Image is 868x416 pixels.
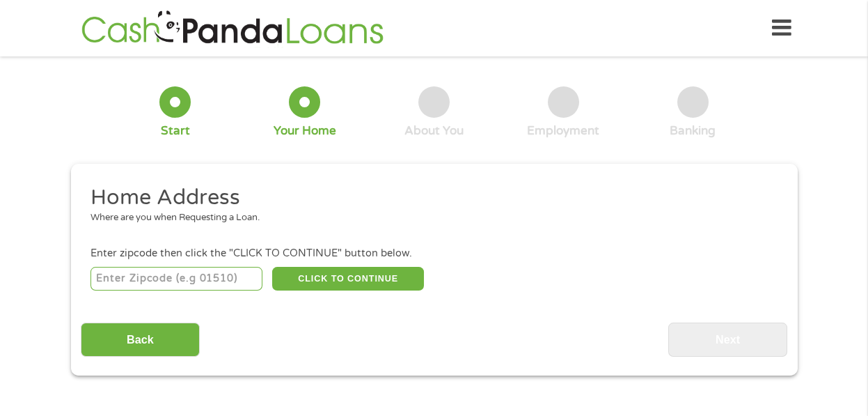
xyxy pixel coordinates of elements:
[90,246,777,261] div: Enter zipcode then click the "CLICK TO CONTINUE" button below.
[90,184,767,212] h2: Home Address
[527,123,599,139] div: Employment
[90,267,262,291] input: Enter Zipcode (e.g 01510)
[90,211,767,225] div: Where are you when Requesting a Loan.
[404,123,464,139] div: About You
[274,123,336,139] div: Your Home
[161,123,190,139] div: Start
[670,123,716,139] div: Banking
[81,323,200,357] input: Back
[668,323,787,357] input: Next
[77,8,388,48] img: GetLoanNow Logo
[272,267,424,291] button: CLICK TO CONTINUE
